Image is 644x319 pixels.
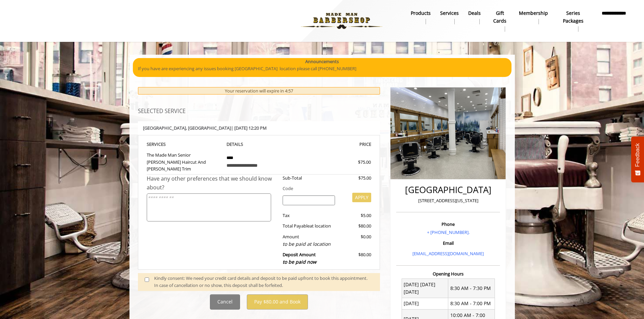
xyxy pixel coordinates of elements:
[334,159,371,166] div: $75.00
[143,125,267,131] b: [GEOGRAPHIC_DATA] | [DATE] 12:20 PM
[398,241,498,245] h3: Email
[147,175,278,192] div: Have any other preferences that we should know about?
[406,8,435,26] a: Productsproducts
[147,148,222,175] td: The Made Man Senior [PERSON_NAME] Haircut And [PERSON_NAME] Trim
[427,229,470,235] a: + [PHONE_NUMBER].
[310,223,331,229] span: at location
[283,240,335,248] div: to be paid at location
[435,8,463,26] a: ServicesServices
[278,233,340,248] div: Amount
[553,8,594,33] a: Series packagesSeries packages
[295,2,388,39] img: Made Man Barbershop logo
[340,251,371,266] div: $80.00
[631,136,644,182] button: Feedback - Show survey
[440,9,459,17] b: Services
[247,294,308,310] button: Pay $80.00 and Book
[519,9,548,17] b: Membership
[186,125,231,131] span: , [GEOGRAPHIC_DATA]
[278,185,371,192] div: Code
[398,197,498,204] p: [STREET_ADDRESS][US_STATE]
[485,8,515,33] a: Gift cardsgift cards
[340,233,371,248] div: $0.00
[490,9,510,25] b: gift cards
[154,275,373,289] div: Kindly consent: We need your credit card details and deposit to be paid upfront to book this appo...
[557,9,589,25] b: Series packages
[283,251,316,265] b: Deposit Amount
[278,212,340,219] div: Tax
[305,58,339,65] b: Announcements
[411,9,431,17] b: products
[340,212,371,219] div: $5.00
[448,279,495,298] td: 8:30 AM - 7:30 PM
[402,279,448,298] td: [DATE] [DATE] [DATE]
[278,222,340,230] div: Total Payable
[402,298,448,309] td: [DATE]
[468,9,481,17] b: Deals
[398,222,498,227] h3: Phone
[340,222,371,230] div: $80.00
[635,143,641,167] span: Feedback
[352,193,371,202] button: APPLY
[398,185,498,195] h2: [GEOGRAPHIC_DATA]
[278,175,340,182] div: Sub-Total
[210,294,240,310] button: Cancel
[340,175,371,182] div: $75.00
[514,8,553,26] a: MembershipMembership
[296,140,372,148] th: PRICE
[147,140,222,148] th: SERVICE
[138,87,380,95] div: Your reservation will expire in 4:57
[463,8,485,26] a: DealsDeals
[448,298,495,309] td: 8:30 AM - 7:00 PM
[412,250,484,257] a: [EMAIL_ADDRESS][DOMAIN_NAME]
[138,65,506,72] p: If you have are experiencing any issues booking [GEOGRAPHIC_DATA] location please call [PHONE_NUM...
[396,271,500,276] h3: Opening Hours
[221,140,296,148] th: DETAILS
[163,141,166,147] span: S
[138,108,380,114] h3: SELECTED SERVICE
[283,259,316,265] span: to be paid now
